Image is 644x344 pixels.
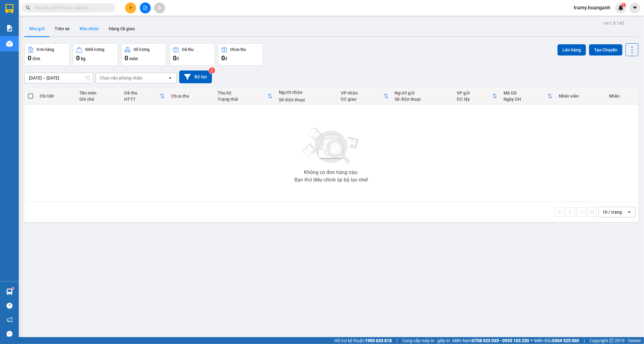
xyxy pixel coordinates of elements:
[125,2,136,13] button: plus
[294,177,368,182] div: Bạn thử điều chỉnh lại bộ lọc nhé!
[140,2,151,13] button: file-add
[452,337,529,344] span: Miền Nam
[402,337,451,344] span: Cung cấp máy in - giấy in:
[457,97,493,102] div: ĐC lấy
[125,54,128,62] span: 0
[168,75,173,80] svg: open
[279,97,335,102] div: Số điện thoại
[341,90,384,95] div: VP nhận
[173,54,176,62] span: 0
[609,94,635,99] div: Nhãn
[396,337,397,344] span: |
[37,47,54,52] div: Đơn hàng
[7,331,12,337] span: message
[179,70,212,83] button: Bộ lọc
[534,337,579,344] span: Miền Bắc
[143,6,147,10] span: file-add
[602,209,622,215] div: 10 / trang
[124,97,160,102] div: HTTT
[304,170,358,175] div: Không có đơn hàng nào.
[457,90,493,95] div: VP gửi
[124,90,160,95] div: Đã thu
[334,337,392,344] span: Hỗ trợ kỹ thuật:
[182,47,194,52] div: Đã thu
[154,2,165,13] button: aim
[225,56,227,61] span: đ
[279,90,335,95] div: Người nhận
[85,47,104,52] div: Khối lượng
[629,2,640,13] button: caret-down
[6,25,13,31] img: solution-icon
[104,21,140,36] button: Hàng đã giao
[558,44,586,56] button: Lên hàng
[157,6,162,10] span: aim
[338,88,392,104] th: Toggle SortBy
[34,4,108,11] input: Tìm tên, số ĐT hoặc mã đơn
[531,339,533,342] span: ⚪️
[176,56,179,61] span: đ
[28,54,31,62] span: 0
[632,5,638,11] span: caret-down
[170,43,215,66] button: Đã thu0đ
[73,43,118,66] button: Khối lượng0kg
[24,21,50,36] button: Kho gửi
[500,88,556,104] th: Toggle SortBy
[603,20,624,27] div: ver 1.8.143
[589,44,622,56] button: Tạo Chuyến
[622,3,625,7] span: 1
[218,90,268,95] div: Thu hộ
[504,90,548,95] div: Mã GD
[454,88,501,104] th: Toggle SortBy
[6,41,13,47] img: warehouse-icon
[584,337,585,344] span: |
[40,94,73,99] div: Chi tiết
[5,4,13,13] img: logo-vxr
[365,338,392,343] strong: 1900 633 818
[79,90,118,95] div: Tên món
[395,97,451,102] div: Số điện thoại
[341,97,384,102] div: ĐC giao
[50,21,75,36] button: Trên xe
[171,94,212,99] div: Chưa thu
[221,54,225,62] span: 0
[569,4,615,12] span: tramy.hoanganh
[214,88,276,104] th: Toggle SortBy
[7,303,12,309] span: question-circle
[218,97,268,102] div: Trạng thái
[121,43,166,66] button: Số lượng0món
[504,97,548,102] div: Ngày ĐH
[627,210,632,215] svg: open
[100,75,143,81] div: Chọn văn phòng nhận
[622,3,626,7] sup: 1
[75,21,104,36] button: Kho nhận
[129,56,138,61] span: món
[7,317,12,323] span: notification
[559,94,603,99] div: Nhân viên
[209,67,215,74] sup: 2
[472,338,529,343] strong: 0708 023 035 - 0935 103 250
[618,5,624,11] img: icon-new-feature
[121,88,168,104] th: Toggle SortBy
[32,56,40,61] span: đơn
[76,54,80,62] span: 0
[134,47,150,52] div: Số lượng
[24,43,70,66] button: Đơn hàng0đơn
[552,338,579,343] strong: 0369 525 060
[79,97,118,102] div: Ghi chú
[25,73,93,83] input: Select a date range.
[129,6,133,10] span: plus
[395,90,451,95] div: Người gửi
[609,338,614,343] span: copyright
[12,288,14,289] sup: 1
[81,56,86,61] span: kg
[6,288,13,295] img: warehouse-icon
[218,43,263,66] button: Chưa thu0đ
[26,6,30,10] span: search
[300,124,362,167] img: svg+xml;base64,PHN2ZyBjbGFzcz0ibGlzdC1wbHVnX19zdmciIHhtbG5zPSJodHRwOi8vd3d3LnczLm9yZy8yMDAwL3N2Zy...
[230,47,246,52] div: Chưa thu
